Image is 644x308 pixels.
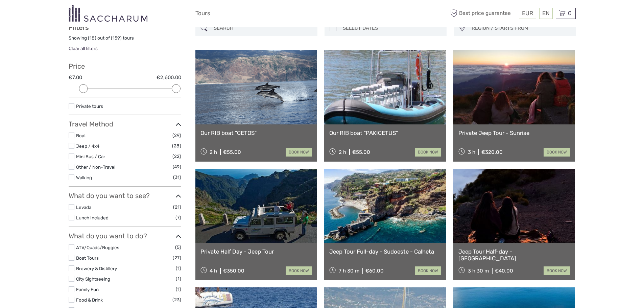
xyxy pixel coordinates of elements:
span: 0 [567,10,573,17]
span: 2 h [339,149,346,155]
span: 7 h 30 m [339,268,359,274]
a: Our RIB boat "CETOS" [200,129,312,136]
div: €55.00 [223,149,241,155]
span: (21) [173,203,181,211]
input: SELECT DATES [340,22,443,34]
span: (29) [172,132,181,139]
span: (22) [172,152,181,160]
span: (31) [173,173,181,181]
span: (1) [176,264,181,272]
h3: What do you want to do? [69,232,181,240]
a: Levada [76,205,91,210]
a: City Sightseeing [76,276,110,282]
a: Private Half Day - Jeep Tour [200,248,312,255]
a: Jeep / 4x4 [76,143,99,149]
div: €40.00 [495,268,513,274]
a: book now [286,266,312,275]
label: €2,600.00 [157,74,181,81]
h3: Price [69,62,181,70]
label: €7.00 [69,74,82,81]
span: 3 h 30 m [468,268,489,274]
label: 18 [90,35,95,41]
a: book now [544,148,570,157]
a: Food & Drink [76,297,103,303]
a: Lunch Included [76,215,109,220]
div: EN [539,8,553,19]
button: Open LiveChat chat widget [78,10,86,19]
h3: Travel Method [69,120,181,128]
a: Private Jeep Tour - Sunrise [458,129,570,136]
a: Private tours [76,103,103,109]
a: Brewery & Distillery [76,266,117,271]
a: book now [415,148,441,157]
a: Clear all filters [69,46,98,51]
span: Best price guarantee [449,8,517,19]
span: EUR [522,10,533,17]
span: (5) [175,243,181,251]
span: 2 h [210,149,217,155]
input: SEARCH [211,22,314,34]
a: Family Fun [76,287,99,292]
div: Showing ( ) out of ( ) tours [69,35,181,45]
span: 3 h [468,149,475,155]
span: (49) [173,163,181,171]
p: We're away right now. Please check back later! [9,12,76,17]
a: book now [415,266,441,275]
span: 4 h [210,268,217,274]
span: (23) [172,296,181,304]
div: €60.00 [365,268,384,274]
div: €320.00 [481,149,503,155]
button: REGION / STARTS FROM [469,23,572,34]
label: 159 [113,35,120,41]
a: Other / Non-Travel [76,164,115,170]
div: €55.00 [352,149,370,155]
a: Our RIB boat "PAKICETUS" [329,129,441,136]
a: book now [286,148,312,157]
a: Mini Bus / Car [76,154,105,159]
a: Boat [76,133,86,138]
span: (27) [173,254,181,262]
span: (1) [176,275,181,283]
span: (28) [172,142,181,150]
img: 3281-7c2c6769-d4eb-44b0-bed6-48b5ed3f104e_logo_small.png [69,5,147,22]
a: Jeep Tour Half-day - [GEOGRAPHIC_DATA] [458,248,570,262]
a: ATV/Quads/Buggies [76,245,119,250]
a: Tours [195,8,210,18]
a: Boat Tours [76,255,99,261]
a: book now [544,266,570,275]
div: €350.00 [223,268,244,274]
strong: Filters [69,23,89,31]
span: (7) [175,214,181,221]
a: Walking [76,175,92,180]
h3: What do you want to see? [69,192,181,200]
span: (1) [176,285,181,293]
a: Jeep Tour Full-day - Sudoeste - Calheta [329,248,441,255]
